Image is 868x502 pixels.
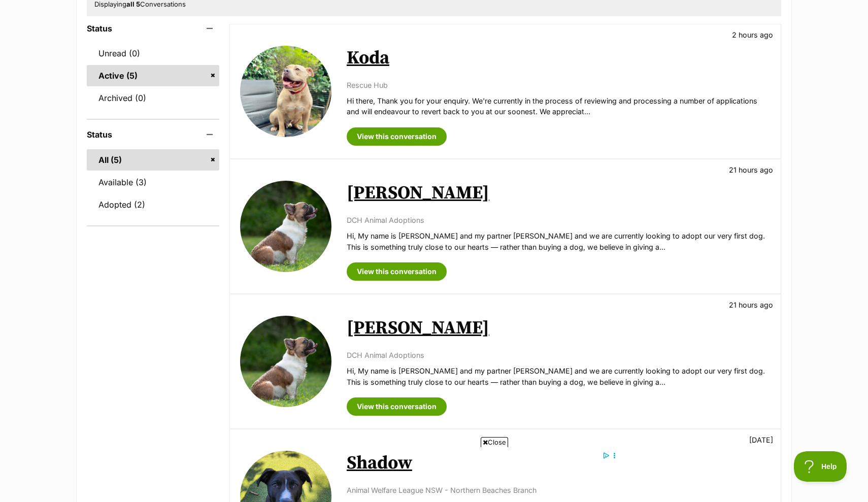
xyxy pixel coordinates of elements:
[347,230,771,252] p: Hi, My name is [PERSON_NAME] and my partner [PERSON_NAME] and we are currently looking to adopt o...
[87,87,219,109] a: Archived (0)
[347,47,389,70] a: Koda
[240,46,331,137] img: Koda
[87,65,219,86] a: Active (5)
[240,316,331,407] img: Woody
[729,164,773,175] p: 21 hours ago
[732,29,773,40] p: 2 hours ago
[87,194,219,215] a: Adopted (2)
[347,127,447,146] a: View this conversation
[347,397,447,416] a: View this conversation
[729,299,773,310] p: 21 hours ago
[87,130,219,139] header: Status
[87,149,219,171] a: All (5)
[347,182,489,205] a: [PERSON_NAME]
[87,43,219,64] a: Unread (0)
[87,24,219,33] header: Status
[347,215,771,225] p: DCH Animal Adoptions
[240,181,331,272] img: Woody
[749,434,773,445] p: [DATE]
[87,172,219,193] a: Available (3)
[347,317,489,340] a: [PERSON_NAME]
[347,95,771,117] p: Hi there, Thank you for your enquiry. We're currently in the process of reviewing and processing ...
[347,365,771,387] p: Hi, My name is [PERSON_NAME] and my partner [PERSON_NAME] and we are currently looking to adopt o...
[347,350,771,360] p: DCH Animal Adoptions
[347,80,771,90] p: Rescue Hub
[249,451,619,497] iframe: Advertisement
[481,437,508,447] span: Close
[794,451,848,482] iframe: Help Scout Beacon - Open
[347,262,447,281] a: View this conversation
